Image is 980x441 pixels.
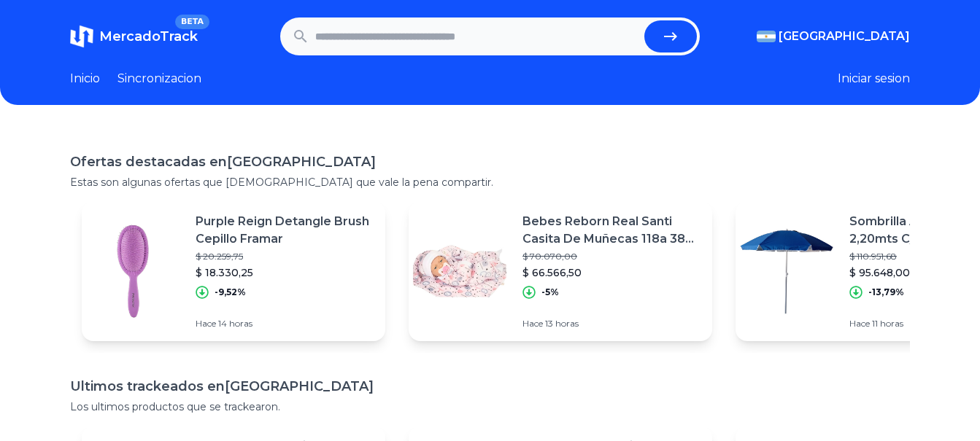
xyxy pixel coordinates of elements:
p: $ 70.070,00 [522,251,701,262]
img: Argentina [757,31,776,42]
p: -9,52% [215,286,246,298]
button: Iniciar sesion [838,70,910,87]
a: Sincronizacion [117,70,201,87]
p: Los ultimos productos que se trackearon. [70,399,910,414]
span: BETA [175,15,209,29]
img: Featured image [409,220,511,322]
a: Inicio [70,70,100,87]
span: MercadoTrack [99,28,198,44]
h1: Ultimos trackeados en [GEOGRAPHIC_DATA] [70,376,910,397]
a: Featured imageBebes Reborn Real Santi Casita De Muñecas 118a 38 Cm$ 70.070,00$ 66.566,50-5%Hace 1... [409,201,712,341]
p: -5% [541,286,559,298]
p: Estas son algunas ofertas que [DEMOGRAPHIC_DATA] que vale la pena compartir. [70,175,910,190]
a: MercadoTrackBETA [70,25,198,48]
a: Featured imagePurple Reign Detangle Brush Cepillo Framar$ 20.259,75$ 18.330,25-9,52%Hace 14 horas [82,201,385,341]
p: $ 20.259,75 [196,251,374,262]
span: [GEOGRAPHIC_DATA] [779,28,910,45]
p: Bebes Reborn Real Santi Casita De Muñecas 118a 38 Cm [522,213,701,248]
p: -13,79% [868,286,904,298]
img: MercadoTrack [70,25,93,48]
img: Featured image [736,220,838,322]
img: Featured image [82,220,184,322]
p: $ 18.330,25 [196,265,374,280]
p: $ 66.566,50 [522,265,701,280]
h1: Ofertas destacadas en [GEOGRAPHIC_DATA] [70,152,910,172]
p: Purple Reign Detangle Brush Cepillo Framar [196,213,374,248]
p: Hace 13 horas [522,318,701,329]
p: Hace 14 horas [196,318,374,329]
button: [GEOGRAPHIC_DATA] [757,28,910,45]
